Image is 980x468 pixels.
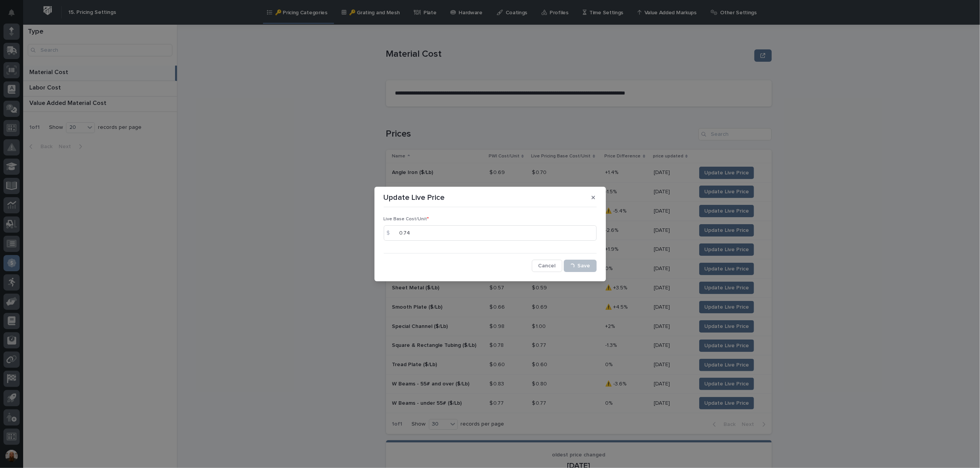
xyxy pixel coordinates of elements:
button: Save [564,260,597,272]
span: Cancel [538,263,556,269]
p: Update Live Price [384,193,445,202]
span: Save [578,263,590,269]
button: Cancel [532,260,562,272]
div: $ [384,225,399,241]
span: Live Base Cost/Unit [384,217,429,221]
